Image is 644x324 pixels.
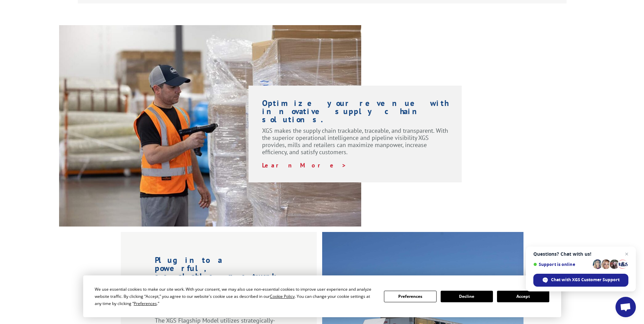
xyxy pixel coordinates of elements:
span: Close chat [623,250,631,258]
div: Chat with XGS Customer Support [533,274,628,287]
span: Support is online [533,262,590,267]
span: Chat with XGS Customer Support [551,277,620,283]
span: Questions? Chat with us! [533,251,628,257]
span: Cookie Policy [270,293,295,299]
h1: Optimize your revenue with innovative supply chain solutions. [262,99,448,127]
div: Cookie Consent Prompt [83,275,561,317]
div: We use essential cookies to make our site work. With your consent, we may also use non-essential ... [95,286,376,307]
button: Preferences [384,291,436,302]
p: XGS makes the supply chain trackable, traceable, and transparent. With the superior operational i... [262,127,448,162]
a: Learn More > [262,161,347,169]
button: Decline [441,291,493,302]
button: Accept [497,291,549,302]
div: Open chat [615,297,636,317]
h1: Plug into a powerful, scalable network of assets whenever your business demands it. [155,256,283,317]
img: XGS-Photos232 [59,25,361,227]
span: Preferences [134,301,157,306]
